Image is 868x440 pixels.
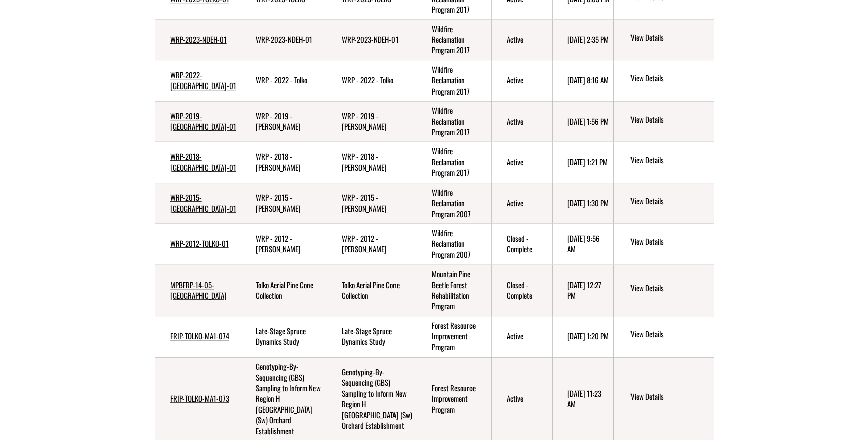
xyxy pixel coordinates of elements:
[567,156,608,167] time: [DATE] 1:21 PM
[567,34,609,45] time: [DATE] 2:35 PM
[241,265,327,316] td: Tolko Aerial Pine Cone Collection
[417,316,492,357] td: Forest Resource Improvement Program
[552,265,613,316] td: 2/26/2025 12:27 PM
[630,32,709,44] a: View details
[417,101,492,142] td: Wildfire Reclamation Program 2017
[567,116,609,127] time: [DATE] 1:56 PM
[613,60,713,101] td: action menu
[170,69,236,91] a: WRP-2022-[GEOGRAPHIC_DATA]-01
[630,73,709,85] a: View details
[170,192,236,213] a: WRP-2015-[GEOGRAPHIC_DATA]-01
[630,196,709,208] a: View details
[170,279,227,301] a: MPBFRP-14-05-[GEOGRAPHIC_DATA]
[327,316,417,357] td: Late-Stage Spruce Dynamics Study
[327,183,417,223] td: WRP - 2015 - Tolko
[567,74,609,85] time: [DATE] 8:16 AM
[567,197,609,208] time: [DATE] 1:30 PM
[491,101,552,142] td: Active
[567,279,601,301] time: [DATE] 12:27 PM
[155,60,241,101] td: WRP-2022-TOLKO-01
[241,316,327,357] td: Late-Stage Spruce Dynamics Study
[552,142,613,183] td: 4/8/2024 1:21 PM
[327,265,417,316] td: Tolko Aerial Pine Cone Collection
[491,316,552,357] td: Active
[327,142,417,183] td: WRP - 2018 - Tolko
[491,183,552,223] td: Active
[155,183,241,223] td: WRP-2015-TOLKO-01
[417,19,492,60] td: Wildfire Reclamation Program 2017
[630,114,709,126] a: View details
[552,60,613,101] td: 4/9/2024 8:16 AM
[613,19,713,60] td: action menu
[630,236,709,248] a: View details
[170,393,229,404] a: FRIP-TOLKO-MA1-073
[613,142,713,183] td: action menu
[155,19,241,60] td: WRP-2023-NDEH-01
[417,183,492,223] td: Wildfire Reclamation Program 2007
[170,330,229,341] a: FRIP-TOLKO-MA1-074
[155,101,241,142] td: WRP-2019-TOLKO-01
[417,60,492,101] td: Wildfire Reclamation Program 2017
[417,265,492,316] td: Mountain Pine Beetle Forest Rehabilitation Program
[630,391,709,403] a: View details
[567,330,609,341] time: [DATE] 1:20 PM
[155,142,241,183] td: WRP-2018-TOLKO-01
[552,316,613,357] td: 8/20/2025 1:20 PM
[241,101,327,142] td: WRP - 2019 - Tolko
[327,60,417,101] td: WRP - 2022 - Tolko
[491,60,552,101] td: Active
[613,316,713,357] td: action menu
[491,142,552,183] td: Active
[613,183,713,223] td: action menu
[552,183,613,223] td: 4/7/2024 1:30 PM
[170,151,236,172] a: WRP-2018-[GEOGRAPHIC_DATA]-01
[613,265,713,316] td: action menu
[491,19,552,60] td: Active
[241,142,327,183] td: WRP - 2018 - Tolko
[552,223,613,264] td: 4/7/2025 9:56 AM
[241,223,327,264] td: WRP - 2012 - Tolko
[327,223,417,264] td: WRP - 2012 - Tolko
[630,283,709,295] a: View details
[170,238,229,249] a: WRP-2012-TOLKO-01
[630,329,709,341] a: View details
[241,19,327,60] td: WRP-2023-NDEH-01
[552,101,613,142] td: 11/19/2024 1:56 PM
[567,233,600,254] time: [DATE] 9:56 AM
[170,34,227,45] a: WRP-2023-NDEH-01
[491,223,552,264] td: Closed - Complete
[327,19,417,60] td: WRP-2023-NDEH-01
[630,155,709,167] a: View details
[567,388,601,409] time: [DATE] 11:23 AM
[417,142,492,183] td: Wildfire Reclamation Program 2017
[155,223,241,264] td: WRP-2012-TOLKO-01
[170,110,236,132] a: WRP-2019-[GEOGRAPHIC_DATA]-01
[241,183,327,223] td: WRP - 2015 - Tolko
[241,60,327,101] td: WRP - 2022 - Tolko
[417,223,492,264] td: Wildfire Reclamation Program 2007
[552,19,613,60] td: 6/5/2025 2:35 PM
[155,316,241,357] td: FRIP-TOLKO-MA1-074
[491,265,552,316] td: Closed - Complete
[155,265,241,316] td: MPBFRP-14-05-TOLKO
[327,101,417,142] td: WRP - 2019 - Tolko
[613,223,713,264] td: action menu
[613,101,713,142] td: action menu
